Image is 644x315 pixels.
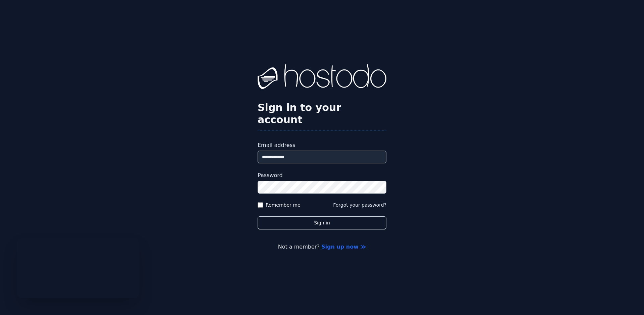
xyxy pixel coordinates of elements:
label: Password [258,171,386,179]
p: Not a member? [32,243,612,251]
label: Email address [258,141,386,149]
label: Remember me [266,202,301,208]
img: Hostodo [258,64,386,91]
button: Sign in [258,216,386,229]
button: Forgot your password? [333,202,386,208]
a: Sign up now ≫ [321,244,366,250]
h2: Sign in to your account [258,102,386,126]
